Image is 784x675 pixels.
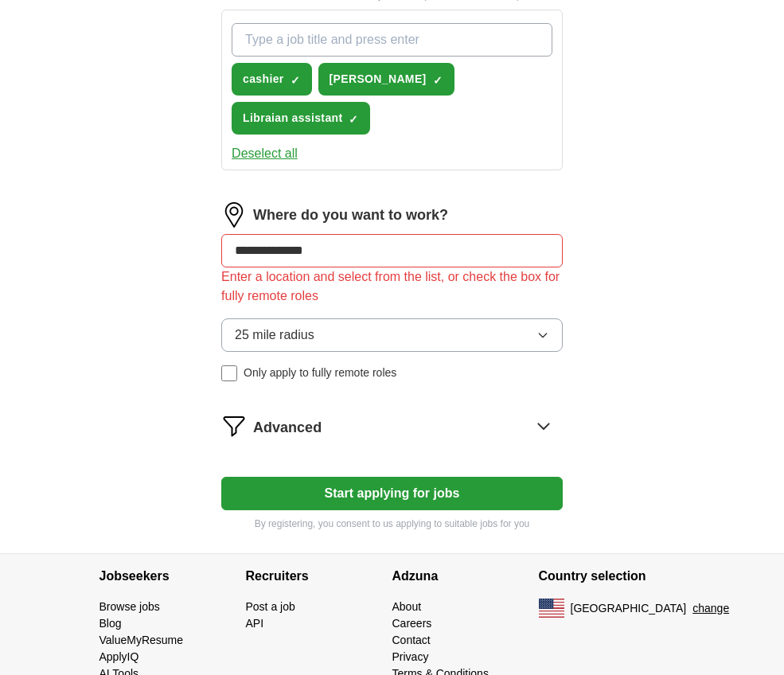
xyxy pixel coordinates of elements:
[221,267,563,306] div: Enter a location and select from the list, or check the box for fully remote roles
[392,650,429,663] a: Privacy
[330,71,427,88] span: [PERSON_NAME]
[232,23,552,57] input: Type a job title and press enter
[232,63,311,96] button: cashier✓
[433,74,443,87] span: ✓
[349,113,358,126] span: ✓
[232,144,298,163] button: Deselect all
[232,102,370,135] button: Libraian assistant✓
[392,617,432,630] a: Careers
[291,74,300,87] span: ✓
[99,634,184,646] a: ValueMyResume
[539,599,564,618] img: US flag
[246,617,264,630] a: API
[235,326,314,345] span: 25 mile radius
[246,600,295,613] a: Post a job
[99,600,160,613] a: Browse jobs
[221,517,563,531] p: By registering, you consent to us applying to suitable jobs for you
[99,650,139,663] a: ApplyIQ
[571,600,687,617] span: [GEOGRAPHIC_DATA]
[99,617,122,630] a: Blog
[221,413,247,439] img: filter
[221,318,563,352] button: 25 mile radius
[539,554,685,599] h4: Country selection
[221,202,247,228] img: location.png
[221,477,563,510] button: Start applying for jobs
[253,417,322,439] span: Advanced
[392,600,422,613] a: About
[253,205,448,226] label: Where do you want to work?
[244,365,396,381] span: Only apply to fully remote roles
[243,110,342,127] span: Libraian assistant
[692,600,729,617] button: change
[221,365,237,381] input: Only apply to fully remote roles
[318,63,454,96] button: [PERSON_NAME]✓
[392,634,431,646] a: Contact
[243,71,283,88] span: cashier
